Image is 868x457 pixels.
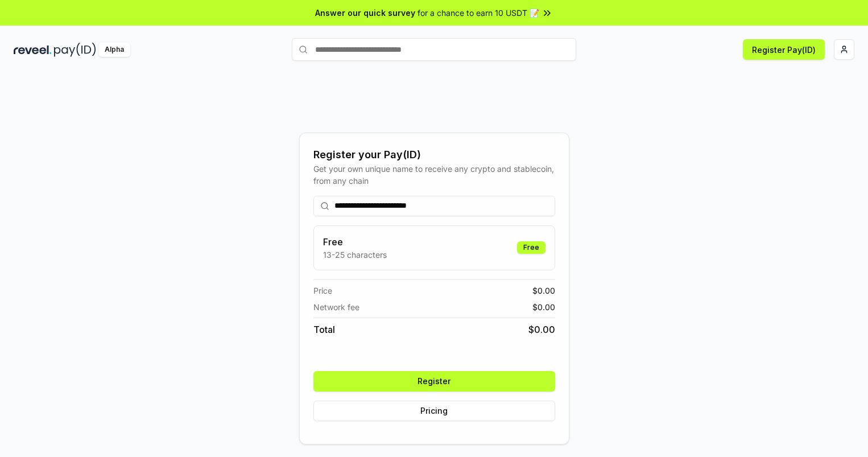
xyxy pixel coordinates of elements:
[313,323,335,336] span: Total
[313,301,359,313] span: Network fee
[743,39,825,60] button: Register Pay(ID)
[418,7,539,19] span: for a chance to earn 10 USDT 📝
[528,323,555,336] span: $ 0.00
[323,235,387,249] h3: Free
[313,163,555,187] div: Get your own unique name to receive any crypto and stablecoin, from any chain
[313,147,555,163] div: Register your Pay(ID)
[98,43,130,57] div: Alpha
[532,301,555,313] span: $ 0.00
[313,371,555,392] button: Register
[54,43,96,57] img: pay_id
[14,43,52,57] img: reveel_dark
[323,249,387,261] p: 13-25 characters
[517,241,545,254] div: Free
[313,285,332,297] span: Price
[532,285,555,297] span: $ 0.00
[313,401,555,421] button: Pricing
[315,7,415,19] span: Answer our quick survey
